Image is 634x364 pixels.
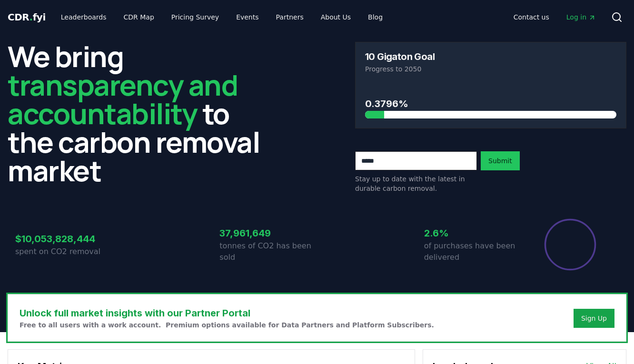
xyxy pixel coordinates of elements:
nav: Main [53,9,390,26]
nav: Main [506,9,604,26]
a: Log in [559,9,604,26]
a: Partners [268,9,311,26]
p: of purchases have been delivered [424,240,522,263]
a: Events [228,9,266,26]
a: Leaderboards [53,9,114,26]
h3: 0.3796% [365,97,616,111]
h2: We bring to the carbon removal market [8,42,279,185]
h3: Unlock full market insights with our Partner Portal [20,306,434,320]
button: Sign Up [574,309,614,328]
a: CDR.fyi [8,10,46,24]
a: About Us [313,9,358,26]
span: CDR fyi [8,11,46,23]
h3: $10,053,828,444 [15,232,113,246]
div: Percentage of sales delivered [544,218,597,271]
p: Stay up to date with the latest in durable carbon removal. [355,174,477,193]
p: Progress to 2050 [365,64,616,74]
p: Free to all users with a work account. Premium options available for Data Partners and Platform S... [20,320,434,330]
span: transparency and accountability [8,65,238,133]
span: Log in [566,12,596,22]
a: Sign Up [581,314,607,323]
a: CDR Map [116,9,162,26]
a: Pricing Survey [164,9,227,26]
h3: 10 Gigaton Goal [365,52,435,61]
h3: 37,961,649 [219,226,317,240]
span: . [30,11,33,23]
a: Blog [360,9,390,26]
p: spent on CO2 removal [15,246,113,257]
p: tonnes of CO2 has been sold [219,240,317,263]
h3: 2.6% [424,226,522,240]
button: Submit [481,151,520,170]
a: Contact us [506,9,557,26]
